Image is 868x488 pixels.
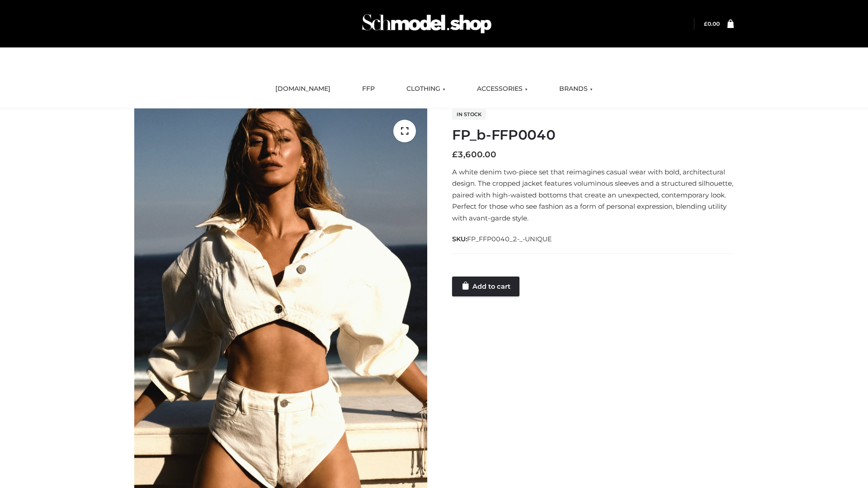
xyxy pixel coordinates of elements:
a: £0.00 [704,20,720,27]
span: FP_FFP0040_2-_-UNIQUE [467,235,552,243]
a: BRANDS [552,79,599,99]
a: [DOMAIN_NAME] [269,79,337,99]
bdi: 0.00 [704,20,720,27]
bdi: 3,600.00 [452,150,496,160]
a: FFP [355,79,382,99]
span: In stock [452,109,486,120]
h1: FP_b-FFP0040 [452,127,734,143]
a: ACCESSORIES [470,79,534,99]
span: £ [704,20,708,27]
img: Schmodel Admin 964 [359,6,495,42]
span: SKU: [452,234,553,244]
span: £ [452,150,458,160]
a: Add to cart [452,277,519,296]
p: A white denim two-piece set that reimagines casual wear with bold, architectural design. The crop... [452,166,734,224]
a: CLOTHING [400,79,452,99]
